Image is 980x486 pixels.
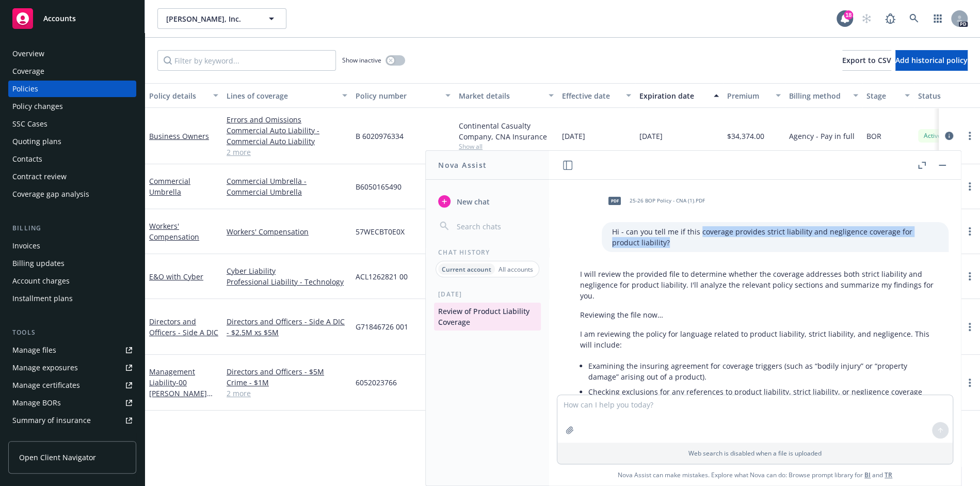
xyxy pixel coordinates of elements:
a: Search [904,8,924,29]
div: Effective date [562,90,620,101]
div: Installment plans [12,290,73,307]
a: Report a Bug [880,8,901,29]
a: more [963,270,976,283]
a: Manage BORs [8,395,136,411]
div: Policy number [356,90,439,101]
div: Contacts [12,151,42,167]
span: Open Client Navigator [19,452,96,463]
a: more [963,180,976,193]
a: Business Owners [149,131,209,141]
a: Billing updates [8,255,136,272]
span: Active [922,131,943,140]
button: Expiration date [635,83,723,108]
div: Policy changes [12,98,63,115]
span: 57WECBT0E0X [356,226,405,237]
a: Professional Liability - Technology [227,276,347,287]
div: Policy details [149,90,207,101]
a: SSC Cases [8,116,136,132]
a: Coverage [8,63,136,80]
a: Workers' Compensation [149,221,199,242]
button: Policy number [351,83,455,108]
p: Reviewing the file now… [580,309,938,320]
a: Policies [8,81,136,97]
div: Market details [459,90,542,101]
input: Filter by keyword... [157,50,336,71]
a: Commercial Umbrella [149,176,190,197]
div: Invoices [12,238,40,254]
button: Billing method [785,83,862,108]
span: Agency - Pay in full [789,131,855,142]
a: circleInformation [943,130,955,142]
div: Manage exposures [12,359,78,376]
a: Manage certificates [8,377,136,394]
a: BI [864,471,871,479]
a: Invoices [8,238,136,254]
a: E&O with Cyber [149,272,203,281]
p: I will review the provided file to determine whether the coverage addresses both strict liability... [580,269,938,301]
a: Start snowing [856,8,877,29]
div: Expiration date [639,90,708,101]
button: Effective date [558,83,635,108]
button: Stage [862,83,914,108]
span: Accounts [43,14,76,23]
a: 2 more [227,388,347,399]
button: Market details [455,83,558,108]
div: Stage [866,90,898,101]
p: Hi - can you tell me if this coverage provides strict liability and negligence coverage for produ... [612,226,938,248]
div: [DATE] [426,290,549,299]
div: Lines of coverage [227,90,336,101]
a: Commercial Auto Liability - Commercial Auto Liability [227,125,347,147]
span: 6052023766 [356,377,397,388]
a: Account charges [8,273,136,289]
div: SSC Cases [12,116,47,132]
span: ACL1262821 00 [356,271,408,282]
a: Contract review [8,168,136,185]
div: Account charges [12,273,70,289]
span: [DATE] [639,131,663,142]
div: Billing [8,223,136,233]
button: Lines of coverage [222,83,351,108]
p: I am reviewing the policy for language related to product liability, strict liability, and neglig... [580,328,938,350]
a: Directors and Officers - Side A DIC [149,317,218,337]
div: Overview [12,45,44,62]
a: more [963,130,976,142]
div: Continental Casualty Company, CNA Insurance [459,120,554,142]
a: Cyber Liability [227,265,347,276]
p: Web search is disabled when a file is uploaded [564,449,946,458]
a: Coverage gap analysis [8,186,136,202]
div: Manage files [12,342,56,358]
input: Search chats [455,219,537,233]
div: Manage certificates [12,377,80,394]
button: [PERSON_NAME], Inc. [157,8,286,29]
div: Quoting plans [12,133,61,150]
li: Examining the insuring agreement for coverage triggers (such as “bodily injury” or “property dama... [588,358,938,384]
div: Contract review [12,168,67,185]
a: Manage files [8,342,136,358]
div: Policies [12,81,38,97]
a: more [963,225,976,238]
span: [PERSON_NAME], Inc. [166,13,255,24]
button: Review of Product Liability Coverage [434,303,541,331]
a: Workers' Compensation [227,226,347,237]
button: Policy details [145,83,222,108]
div: 18 [844,10,853,20]
a: Commercial Umbrella - Commercial Umbrella [227,176,347,197]
a: Contacts [8,151,136,167]
a: Policy changes [8,98,136,115]
a: Switch app [927,8,948,29]
div: Coverage [12,63,44,80]
div: Manage BORs [12,395,61,411]
button: New chat [434,192,541,211]
span: 25-26 BOP Policy - CNA (1).PDF [630,197,705,204]
span: Add historical policy [895,55,968,65]
span: B6050165490 [356,181,401,192]
p: Current account [442,265,491,274]
div: Tools [8,327,136,338]
a: Installment plans [8,290,136,307]
h1: Nova Assist [438,160,487,170]
div: Premium [727,90,769,101]
span: BOR [866,131,881,142]
span: B 6020976334 [356,131,404,142]
a: Manage exposures [8,359,136,376]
